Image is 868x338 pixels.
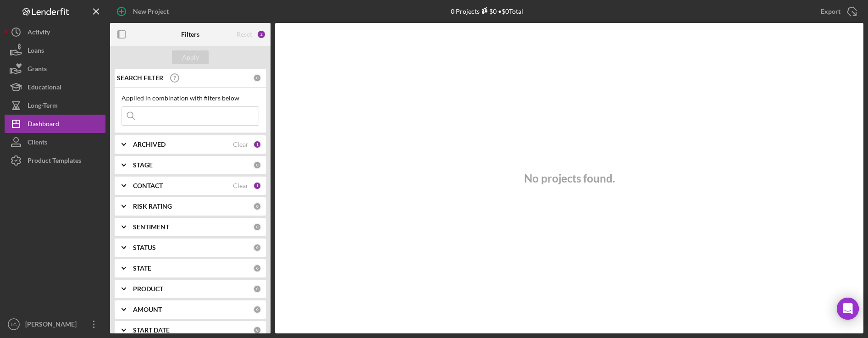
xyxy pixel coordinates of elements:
div: 0 [253,326,261,334]
b: SENTIMENT [133,223,169,231]
h3: No projects found. [524,172,615,185]
button: Dashboard [5,115,105,133]
div: New Project [133,2,169,21]
button: Export [812,2,863,21]
div: Grants [28,60,47,80]
div: Reset [237,31,252,38]
button: Grants [5,60,105,78]
div: Activity [28,23,50,44]
div: 0 [253,285,261,293]
b: STATE [133,265,151,272]
button: Loans [5,41,105,60]
div: Applied in combination with filters below [122,94,259,102]
b: SEARCH FILTER [117,74,163,82]
b: STATUS [133,244,156,251]
b: Filters [181,31,199,38]
div: 0 [253,264,261,272]
text: LG [11,322,17,327]
button: Clients [5,133,105,151]
button: Long-Term [5,96,105,115]
div: 0 Projects • $0 Total [451,7,523,15]
div: 0 [253,305,261,314]
b: PRODUCT [133,285,163,293]
div: 1 [253,140,261,149]
div: Export [821,2,840,21]
button: Product Templates [5,151,105,170]
div: [PERSON_NAME] [23,315,83,336]
div: 0 [253,223,261,231]
b: AMOUNT [133,306,162,313]
b: START DATE [133,327,170,334]
div: 0 [253,161,261,169]
button: Educational [5,78,105,96]
div: Product Templates [28,151,81,172]
b: STAGE [133,161,153,169]
div: Open Intercom Messenger [837,298,859,320]
button: Activity [5,23,105,41]
div: Clear [233,182,249,189]
div: Clients [28,133,47,154]
div: 1 [253,182,261,190]
button: LG[PERSON_NAME] [5,315,105,333]
div: Educational [28,78,61,99]
div: 0 [253,244,261,252]
div: 0 [253,74,261,82]
button: Apply [172,50,209,64]
button: New Project [110,2,178,21]
b: RISK RATING [133,203,172,210]
div: 2 [257,30,266,39]
div: Apply [182,50,199,64]
div: 0 [253,202,261,211]
div: Loans [28,41,44,62]
div: Long-Term [28,96,58,117]
div: $0 [480,7,497,15]
b: ARCHIVED [133,141,166,148]
div: Dashboard [28,115,59,135]
b: CONTACT [133,182,163,189]
div: Clear [233,141,249,148]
